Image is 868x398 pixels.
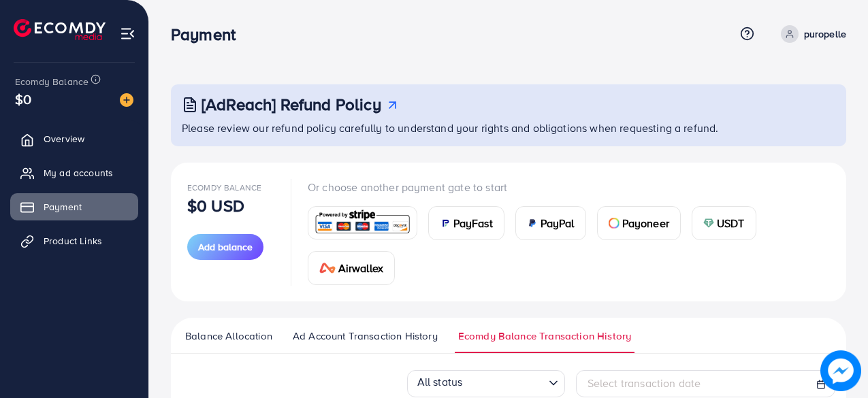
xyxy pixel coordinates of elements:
span: PayFast [453,215,493,231]
img: image [820,350,861,391]
img: card [440,218,451,229]
img: card [703,218,714,229]
span: All status [415,371,466,393]
img: menu [120,26,135,42]
p: Or choose another payment gate to start [308,179,830,195]
img: card [319,263,336,273]
a: My ad accounts [10,159,138,186]
a: Payment [10,193,138,220]
img: card [609,218,620,229]
span: USDT [717,215,745,231]
p: $0 USD [187,197,244,214]
span: Airwallex [338,260,383,276]
a: cardAirwallex [308,251,395,285]
a: cardPayFast [428,206,504,240]
span: Ad Account Transaction History [293,329,438,344]
span: Balance Allocation [185,329,272,344]
img: card [312,208,413,237]
a: puropelle [775,25,846,43]
a: Overview [10,125,138,152]
span: Ecomdy Balance [15,75,89,88]
span: Overview [44,132,84,146]
a: Product Links [10,227,138,254]
p: puropelle [804,26,846,42]
span: Product Links [44,234,102,248]
span: Ecomdy Balance [187,182,261,193]
span: $0 [15,89,31,109]
img: card [527,218,538,229]
span: Ecomdy Balance Transaction History [458,329,631,344]
span: Select transaction date [588,376,701,391]
div: Search for option [407,370,565,397]
button: Add balance [187,234,263,260]
span: Payment [44,200,82,214]
input: Search for option [466,371,543,393]
a: cardPayPal [515,206,586,240]
a: card [308,206,417,239]
h3: Payment [171,24,246,44]
p: Please review our refund policy carefully to understand your rights and obligations when requesti... [182,120,838,136]
h3: [AdReach] Refund Policy [202,95,381,114]
img: image [120,93,133,107]
span: Payoneer [622,215,669,231]
span: PayPal [541,215,575,231]
span: Add balance [198,240,253,254]
a: cardPayoneer [597,206,681,240]
a: cardUSDT [692,206,756,240]
img: logo [14,19,106,40]
span: My ad accounts [44,166,113,180]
